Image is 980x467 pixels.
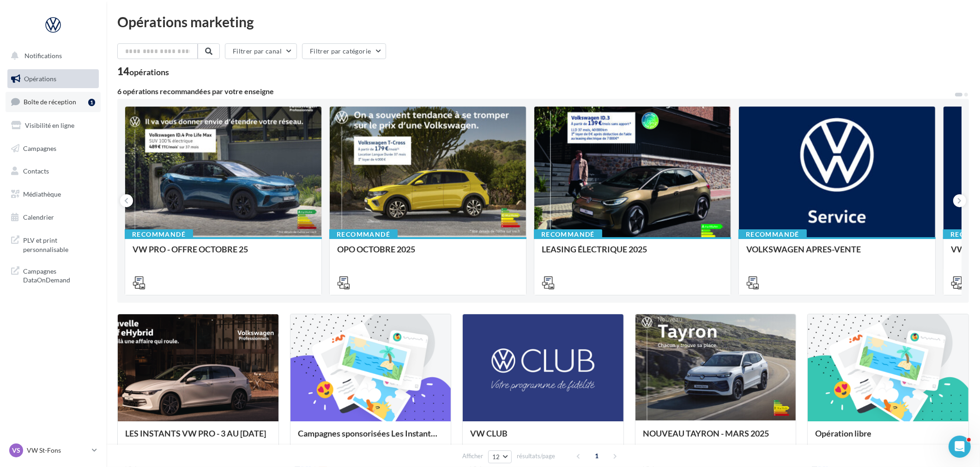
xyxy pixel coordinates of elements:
div: VW PRO - OFFRE OCTOBRE 25 [133,245,314,263]
span: Campagnes [23,144,56,152]
a: VS VW St-Fons [7,442,99,459]
a: Calendrier [6,208,101,227]
button: Filtrer par catégorie [302,43,386,59]
div: 14 [117,66,169,77]
div: NOUVEAU TAYRON - MARS 2025 [643,429,789,447]
div: opérations [129,68,169,76]
span: Afficher [462,452,483,461]
div: Campagnes sponsorisées Les Instants VW Octobre [298,429,444,447]
div: VW CLUB [470,429,616,447]
span: 12 [492,453,500,461]
div: Opérations marketing [117,15,969,29]
button: 12 [488,450,512,463]
div: Recommandé [125,229,193,239]
span: Opérations [24,75,56,83]
span: Visibilité en ligne [25,121,74,129]
span: Médiathèque [23,190,61,198]
div: 6 opérations recommandées par votre enseigne [117,88,954,95]
a: Opérations [6,69,101,89]
div: LES INSTANTS VW PRO - 3 AU [DATE] [125,429,271,447]
span: VS [12,446,20,455]
div: Recommandé [329,229,398,239]
button: Notifications [6,46,97,66]
div: Opération libre [815,429,961,447]
a: Visibilité en ligne [6,116,101,135]
div: VOLKSWAGEN APRES-VENTE [746,245,928,263]
span: Campagnes DataOnDemand [23,265,95,285]
a: Campagnes [6,139,101,158]
span: PLV et print personnalisable [23,234,95,254]
p: VW St-Fons [27,446,88,455]
a: PLV et print personnalisable [6,230,101,257]
div: OPO OCTOBRE 2025 [337,245,519,263]
button: Filtrer par canal [225,43,297,59]
a: Boîte de réception1 [6,92,101,112]
span: Notifications [24,52,62,60]
div: LEASING ÉLECTRIQUE 2025 [542,245,723,263]
iframe: Intercom live chat [949,436,971,458]
span: Contacts [23,167,49,175]
div: 1 [88,99,95,106]
div: Recommandé [534,229,602,239]
span: résultats/page [517,452,555,461]
span: Calendrier [23,213,54,221]
a: Contacts [6,162,101,181]
span: 1 [589,449,604,463]
a: Médiathèque [6,185,101,204]
span: Boîte de réception [24,98,76,106]
div: Recommandé [738,229,807,239]
a: Campagnes DataOnDemand [6,261,101,288]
